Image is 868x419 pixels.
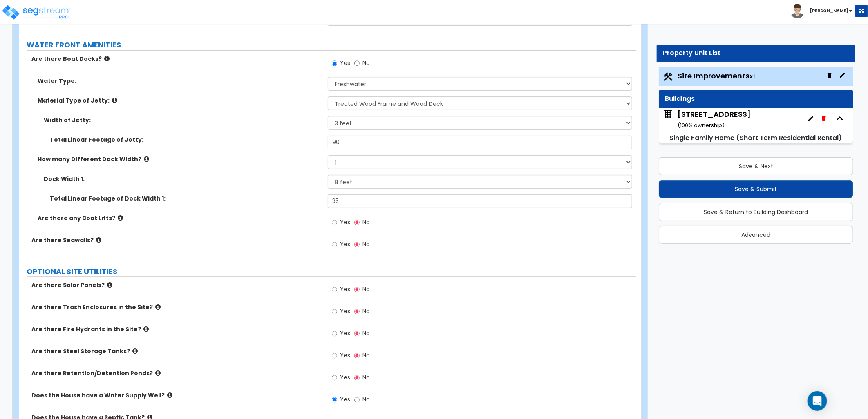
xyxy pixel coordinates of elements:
[332,307,337,316] input: Yes
[362,307,370,315] span: No
[678,109,751,130] div: [STREET_ADDRESS]
[354,329,360,338] input: No
[665,94,847,104] div: Buildings
[663,49,849,58] div: Property Unit List
[143,326,149,332] i: click for more info!
[31,325,322,333] label: Are there Fire Hydrants in the Site?
[354,285,360,294] input: No
[31,55,322,63] label: Are there Boat Docks?
[332,351,337,360] input: Yes
[31,236,322,244] label: Are there Seawalls?
[678,121,725,129] small: ( 100 % ownership)
[340,240,350,248] span: Yes
[96,237,101,243] i: click for more info!
[44,116,322,124] label: Width of Jetty:
[749,72,755,80] small: x1
[332,373,337,382] input: Yes
[31,369,322,377] label: Are there Retention/Detention Ponds?
[362,240,370,248] span: No
[107,282,112,288] i: click for more info!
[354,59,360,68] input: No
[362,351,370,359] span: No
[332,59,337,68] input: Yes
[362,59,370,67] span: No
[31,303,322,311] label: Are there Trash Enclosures in the Site?
[340,307,350,315] span: Yes
[663,109,751,130] span: 289 S Shore Dr
[659,180,853,198] button: Save & Submit
[790,4,805,18] img: avatar.png
[663,109,673,120] img: building.svg
[144,156,149,162] i: click for more info!
[810,8,848,14] b: [PERSON_NAME]
[332,240,337,249] input: Yes
[362,285,370,293] span: No
[104,56,110,62] i: click for more info!
[50,194,322,203] label: Total Linear Footage of Dock Width 1:
[669,133,842,143] small: Single Family Home (Short Term Residential Rental)
[118,215,123,221] i: click for more info!
[340,351,350,359] span: Yes
[663,71,673,82] img: Construction.png
[155,370,161,376] i: click for more info!
[354,218,360,227] input: No
[340,59,350,67] span: Yes
[38,214,322,222] label: Are there any Boat Lifts?
[362,329,370,337] span: No
[659,203,853,221] button: Save & Return to Building Dashboard
[50,136,322,144] label: Total Linear Footage of Jetty:
[332,285,337,294] input: Yes
[362,373,370,381] span: No
[808,391,827,411] div: Open Intercom Messenger
[1,4,71,20] img: logo_pro_r.png
[38,96,322,105] label: Material Type of Jetty:
[31,391,322,399] label: Does the House have a Water Supply Well?
[332,395,337,404] input: Yes
[659,226,853,244] button: Advanced
[340,329,350,337] span: Yes
[354,240,360,249] input: No
[340,395,350,403] span: Yes
[112,97,117,103] i: click for more info!
[155,304,161,310] i: click for more info!
[362,218,370,226] span: No
[27,40,636,50] label: WATER FRONT AMENITIES
[340,285,350,293] span: Yes
[354,307,360,316] input: No
[354,351,360,360] input: No
[659,157,853,175] button: Save & Next
[27,266,636,277] label: OPTIONAL SITE UTILITIES
[354,395,360,404] input: No
[362,395,370,403] span: No
[167,392,172,398] i: click for more info!
[38,77,322,85] label: Water Type:
[340,218,350,226] span: Yes
[332,218,337,227] input: Yes
[132,348,138,354] i: click for more info!
[44,175,322,183] label: Dock Width 1:
[354,373,360,382] input: No
[678,71,755,81] span: Site Improvements
[31,347,322,355] label: Are there Steel Storage Tanks?
[340,373,350,381] span: Yes
[38,155,322,163] label: How many Different Dock Width?
[31,281,322,289] label: Are there Solar Panels?
[332,329,337,338] input: Yes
